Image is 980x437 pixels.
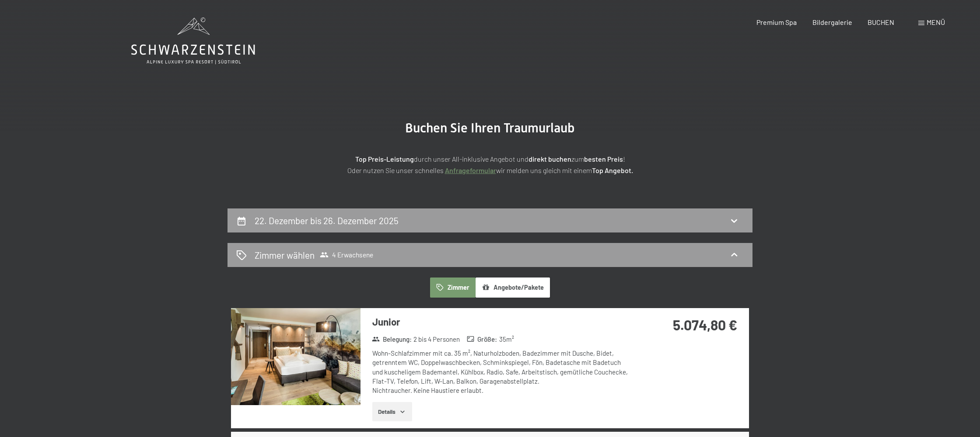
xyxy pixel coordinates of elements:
[445,166,496,174] a: Anfrageformular
[476,277,550,298] button: Angebote/Pakete
[467,335,497,344] strong: Größe :
[372,402,412,421] button: Details
[528,155,571,163] strong: direkt buchen
[405,120,575,135] span: Buchen Sie Ihren Traumurlaub
[413,335,460,344] span: 2 bis 4 Personen
[584,155,623,163] strong: besten Preis
[927,18,945,26] span: Menü
[499,335,514,344] span: 35 m²
[673,316,737,333] strong: 5.074,80 €
[430,277,476,298] button: Zimmer
[372,315,633,329] h3: Junior
[271,153,709,176] p: durch unser All-inklusive Angebot und zum ! Oder nutzen Sie unser schnelles wir melden uns gleich...
[592,166,633,174] strong: Top Angebot.
[812,18,852,26] a: Bildergalerie
[255,215,399,226] h2: 22. Dezember bis 26. Dezember 2025
[868,18,894,26] a: BUCHEN
[372,335,412,344] strong: Belegung :
[372,349,633,395] div: Wohn-Schlafzimmer mit ca. 35 m², Naturholzboden, Badezimmer mit Dusche, Bidet, getrenntem WC, Dop...
[756,18,797,26] a: Premium Spa
[255,249,315,261] h2: Zimmer wählen
[231,308,360,405] img: mss_renderimg.php
[355,155,414,163] strong: Top Preis-Leistung
[320,250,373,259] span: 4 Erwachsene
